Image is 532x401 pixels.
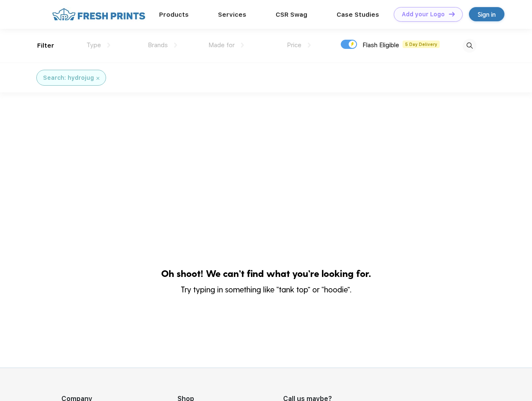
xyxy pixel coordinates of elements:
img: DT [449,12,455,16]
div: Add your Logo [402,11,445,18]
span: 5 Day Delivery [403,41,440,48]
div: Search: hydrojug [43,74,94,82]
span: Type [86,41,101,49]
div: Filter [37,41,54,51]
img: desktop_search.svg [463,39,476,53]
span: Made for [208,41,235,49]
img: filter_cancel.svg [96,77,99,80]
img: dropdown.png [308,43,311,48]
span: Flash Eligible [362,41,399,49]
a: Products [159,11,189,18]
img: dropdown.png [241,43,244,48]
a: Sign in [469,7,504,21]
img: dropdown.png [107,43,110,48]
img: dropdown.png [174,43,177,48]
span: Price [287,41,301,49]
span: Brands [148,41,168,49]
div: Sign in [478,10,496,19]
img: fo%20logo%202.webp [50,7,148,22]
